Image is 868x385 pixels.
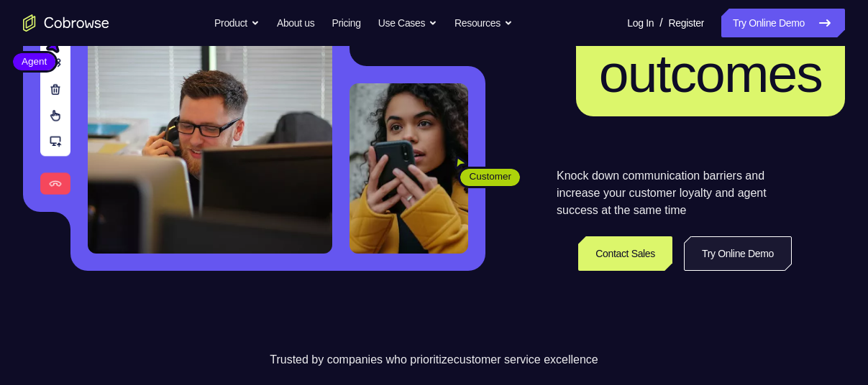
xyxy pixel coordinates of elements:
span: customer service excellence [454,353,598,366]
a: Pricing [332,9,360,37]
a: Contact Sales [578,236,672,271]
a: Try Online Demo [721,9,845,37]
a: Try Online Demo [684,236,792,271]
a: Register [669,9,704,37]
a: About us [277,9,314,37]
a: Go to the home page [23,14,109,32]
img: A customer holding their phone [350,83,468,254]
button: Resources [454,9,513,37]
button: Product [214,9,260,37]
p: Knock down communication barriers and increase your customer loyalty and agent success at the sam... [557,167,792,219]
span: / [659,14,662,32]
button: Use Cases [378,9,437,37]
span: outcomes [599,43,822,103]
a: Log In [627,9,654,37]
